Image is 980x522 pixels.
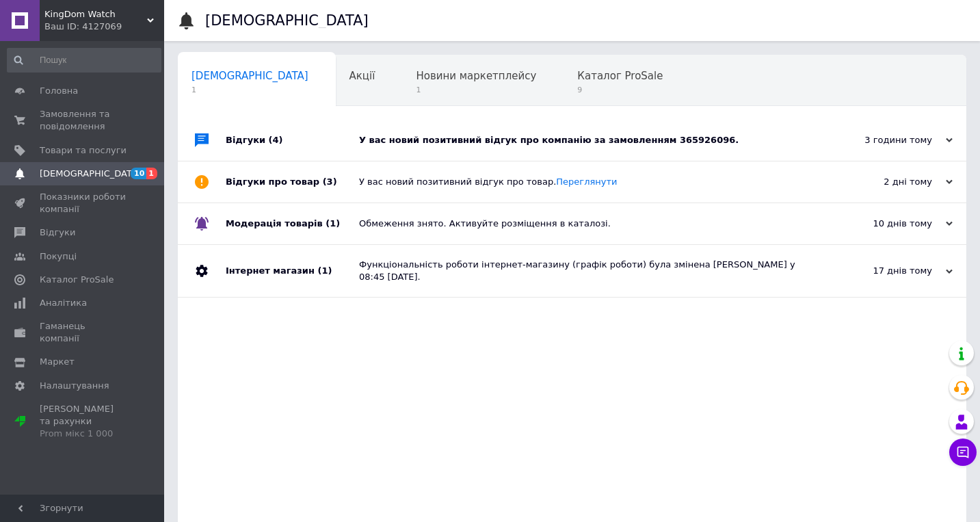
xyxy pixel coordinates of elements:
[359,134,816,146] div: У вас новий позитивний відгук про компанію за замовленням 365926096.
[40,356,75,368] span: Маркет
[326,218,340,229] span: (1)
[349,70,375,82] span: Акції
[40,108,127,133] span: Замовлення та повідомлення
[226,120,359,161] div: Відгуки
[317,265,332,276] span: (1)
[205,12,369,29] h1: [DEMOGRAPHIC_DATA]
[191,70,308,82] span: [DEMOGRAPHIC_DATA]
[40,85,78,97] span: Головна
[816,134,953,146] div: 3 години тому
[146,168,157,179] span: 1
[40,403,127,441] span: [PERSON_NAME] та рахунки
[40,320,127,345] span: Гаманець компанії
[40,428,127,440] div: Prom мікс 1 000
[816,176,953,188] div: 2 дні тому
[269,135,283,145] span: (4)
[556,177,617,187] a: Переглянути
[816,265,953,277] div: 17 днів тому
[359,218,816,230] div: Обмеження знято. Активуйте розміщення в каталозі.
[359,259,816,283] div: Функціональність роботи інтернет-магазину (графік роботи) була змінена [PERSON_NAME] у 08:45 [DATE].
[359,176,816,188] div: У вас новий позитивний відгук про товар.
[44,8,147,21] span: KingDom Watch
[40,191,127,216] span: Показники роботи компанії
[40,144,127,157] span: Товари та послуги
[226,245,359,297] div: Інтернет магазин
[40,168,141,180] span: [DEMOGRAPHIC_DATA]
[416,70,536,82] span: Новини маркетплейсу
[949,439,977,466] button: Чат з покупцем
[577,85,663,95] span: 9
[416,85,536,95] span: 1
[40,226,75,239] span: Відгуки
[40,274,114,286] span: Каталог ProSale
[40,380,109,392] span: Налаштування
[131,168,146,179] span: 10
[577,70,663,82] span: Каталог ProSale
[44,21,164,33] div: Ваш ID: 4127069
[323,177,337,187] span: (3)
[816,218,953,230] div: 10 днів тому
[191,85,308,95] span: 1
[226,161,359,203] div: Відгуки про товар
[40,250,77,263] span: Покупці
[7,48,161,73] input: Пошук
[40,297,87,309] span: Аналітика
[226,203,359,244] div: Модерація товарів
